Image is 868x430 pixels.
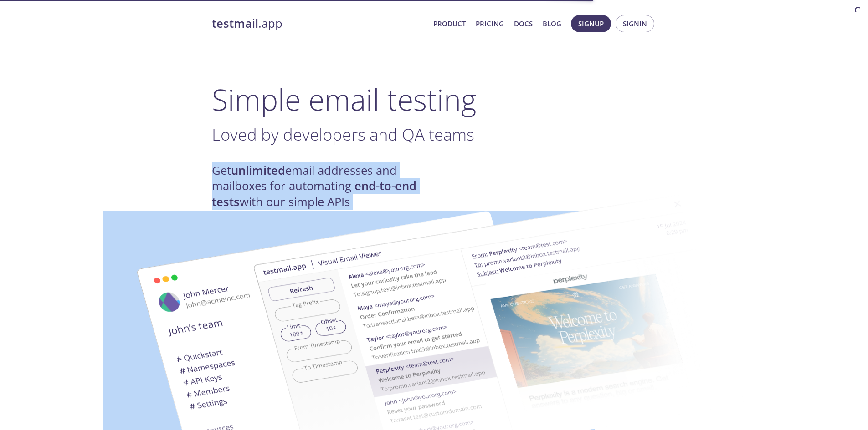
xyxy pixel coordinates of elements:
[212,16,426,31] a: testmail.app
[212,178,416,209] strong: end-to-end tests
[212,123,474,146] span: Loved by developers and QA teams
[571,15,611,32] button: Signup
[578,18,604,30] span: Signup
[514,18,533,30] a: Docs
[212,82,657,117] h1: Simple email testing
[616,15,654,32] button: Signin
[623,18,647,30] span: Signin
[543,18,561,30] a: Blog
[212,15,258,31] strong: testmail
[476,18,504,30] a: Pricing
[433,18,466,30] a: Product
[231,162,285,178] strong: unlimited
[212,163,434,210] h4: Get email addresses and mailboxes for automating with our simple APIs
